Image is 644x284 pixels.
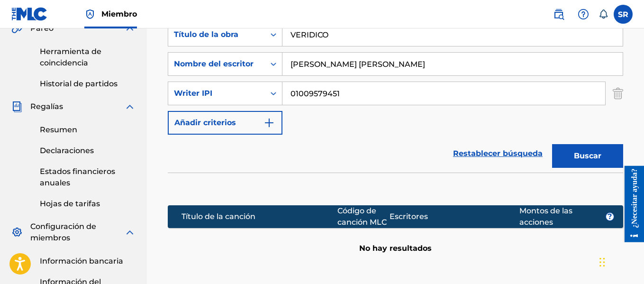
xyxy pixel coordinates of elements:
font: Hojas de tarifas [40,199,100,208]
img: Titular de los derechos superior [84,9,96,20]
a: Herramienta de coincidencia [40,46,136,69]
font: Buscar [574,151,601,160]
img: expandir [124,23,136,34]
font: Regalías [30,102,63,111]
img: expandir [124,227,136,238]
img: Delete Criterion [613,82,623,105]
img: buscar [553,9,564,20]
font: No hay resultados [359,244,432,253]
font: Título de la obra [174,30,238,39]
div: Arrastrar [599,248,605,276]
a: Declaraciones [40,145,136,156]
font: Información bancaria [40,257,123,266]
iframe: Centro de recursos [617,166,644,242]
a: Hojas de tarifas [40,198,136,210]
div: Menú de usuario [614,5,633,24]
img: 9d2ae6d4665cec9f34b9.svg [263,117,275,128]
img: ayuda [578,9,589,20]
font: Código de canción MLC [337,206,387,227]
font: Herramienta de coincidencia [40,47,101,67]
font: Historial de partidos [40,79,118,88]
font: ? [608,212,612,221]
img: Pareo [11,23,23,34]
font: Añadir criterios [174,118,236,127]
font: Título de la canción [181,212,255,221]
font: Estados financieros anuales [40,167,115,187]
a: Resumen [40,124,136,136]
font: Configuración de miembros [30,222,96,242]
a: Estados financieros anuales [40,166,136,189]
font: Resumen [40,125,77,134]
button: Añadir criterios [168,111,282,135]
a: Historial de partidos [40,78,136,90]
font: Declaraciones [40,146,94,155]
font: ¿Necesitar ayuda? [13,2,21,62]
font: Restablecer búsqueda [453,149,543,158]
font: Nombre del escritor [174,59,254,68]
a: Información bancaria [40,256,136,267]
div: Ayuda [574,5,593,24]
div: Writer IPI [174,88,259,99]
img: Configuración de miembros [11,227,23,238]
iframe: Widget de chat [597,238,644,284]
font: Escritores [390,212,428,221]
form: Formulario de búsqueda [168,23,623,173]
img: Logotipo del MLC [11,7,48,21]
a: Búsqueda pública [549,5,568,24]
div: Notificaciones [599,9,608,19]
img: expandir [124,101,136,112]
font: Montos de las acciones [519,206,572,227]
button: Buscar [552,144,623,168]
img: Regalías [11,101,23,112]
font: Miembro [101,9,137,18]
